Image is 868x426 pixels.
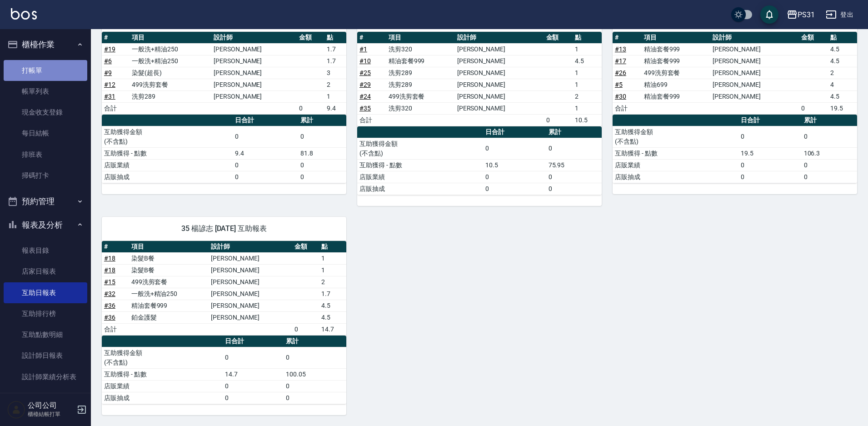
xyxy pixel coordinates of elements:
[102,336,346,404] table: a dense table
[209,288,292,300] td: [PERSON_NAME]
[223,336,283,347] th: 日合計
[455,102,544,114] td: [PERSON_NAME]
[113,224,335,233] span: 35 楊諺志 [DATE] 互助報表
[211,67,297,79] td: [PERSON_NAME]
[386,67,455,79] td: 洗剪289
[233,115,298,126] th: 日合計
[642,79,710,90] td: 精油699
[4,240,87,261] a: 報表目錄
[546,183,602,195] td: 0
[738,147,802,159] td: 19.5
[573,32,602,44] th: 點
[324,90,346,102] td: 1
[324,43,346,55] td: 1.7
[613,171,738,183] td: 店販抽成
[4,282,87,303] a: 互助日報表
[738,171,802,183] td: 0
[4,102,87,123] a: 現金收支登錄
[324,32,346,44] th: 點
[573,79,602,90] td: 1
[284,392,346,404] td: 0
[613,159,738,171] td: 店販業績
[573,43,602,55] td: 1
[573,102,602,114] td: 1
[319,241,346,253] th: 點
[102,368,223,380] td: 互助獲得 - 點數
[102,126,233,147] td: 互助獲得金額 (不含點)
[319,264,346,276] td: 1
[359,81,371,88] a: #29
[129,276,209,288] td: 499洗剪套餐
[544,32,573,44] th: 金額
[359,93,371,100] a: #24
[319,323,346,335] td: 14.7
[613,126,738,147] td: 互助獲得金額 (不含點)
[613,115,857,183] table: a dense table
[104,57,112,65] a: #6
[546,126,602,138] th: 累計
[129,241,209,253] th: 項目
[4,366,87,387] a: 設計師業績分析表
[613,102,642,114] td: 合計
[4,60,87,81] a: 打帳單
[102,241,346,336] table: a dense table
[298,147,346,159] td: 81.8
[233,159,298,171] td: 0
[233,126,298,147] td: 0
[104,278,115,286] a: #15
[710,67,799,79] td: [PERSON_NAME]
[710,79,799,90] td: [PERSON_NAME]
[455,79,544,90] td: [PERSON_NAME]
[104,290,115,297] a: #32
[104,45,115,53] a: #19
[319,288,346,300] td: 1.7
[11,8,37,20] img: Logo
[223,347,283,368] td: 0
[104,314,115,321] a: #36
[324,102,346,114] td: 9.4
[483,126,546,138] th: 日合計
[104,302,115,309] a: #36
[102,159,233,171] td: 店販業績
[102,102,130,114] td: 合計
[386,90,455,102] td: 499洗剪套餐
[357,126,602,195] table: a dense table
[233,171,298,183] td: 0
[710,32,799,44] th: 設計師
[4,33,87,56] button: 櫃檯作業
[455,90,544,102] td: [PERSON_NAME]
[802,159,857,171] td: 0
[319,311,346,323] td: 4.5
[357,32,386,44] th: #
[298,159,346,171] td: 0
[102,115,346,183] table: a dense table
[828,67,857,79] td: 2
[799,102,828,114] td: 0
[292,241,319,253] th: 金額
[357,138,483,159] td: 互助獲得金額 (不含點)
[130,79,211,90] td: 499洗剪套餐
[324,67,346,79] td: 3
[483,171,546,183] td: 0
[211,32,297,44] th: 設計師
[573,67,602,79] td: 1
[104,255,115,262] a: #18
[4,213,87,237] button: 報表及分析
[102,241,129,253] th: #
[828,79,857,90] td: 4
[319,276,346,288] td: 2
[828,55,857,67] td: 4.5
[546,171,602,183] td: 0
[613,32,642,44] th: #
[738,126,802,147] td: 0
[298,115,346,126] th: 累計
[615,45,626,53] a: #13
[455,32,544,44] th: 設計師
[102,32,130,44] th: #
[386,55,455,67] td: 精油套餐999
[799,32,828,44] th: 金額
[209,311,292,323] td: [PERSON_NAME]
[642,67,710,79] td: 499洗剪套餐
[483,183,546,195] td: 0
[710,55,799,67] td: [PERSON_NAME]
